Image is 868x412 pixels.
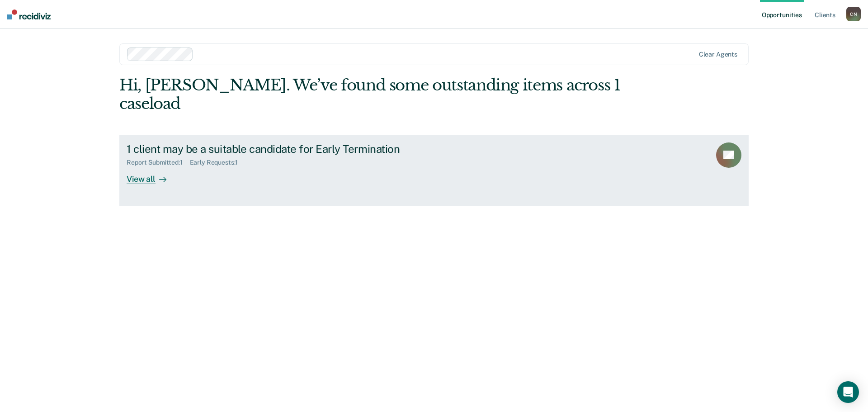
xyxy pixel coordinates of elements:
div: C N [846,7,861,21]
div: Open Intercom Messenger [837,381,859,403]
div: Report Submitted : 1 [127,159,190,166]
button: CN [846,7,861,21]
div: Early Requests : 1 [190,159,245,166]
div: 1 client may be a suitable candidate for Early Termination [127,142,444,156]
a: 1 client may be a suitable candidate for Early TerminationReport Submitted:1Early Requests:1View all [119,135,749,206]
div: Hi, [PERSON_NAME]. We’ve found some outstanding items across 1 caseload [119,76,623,113]
div: Clear agents [699,51,737,58]
div: View all [127,166,177,184]
img: Recidiviz [7,9,51,19]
